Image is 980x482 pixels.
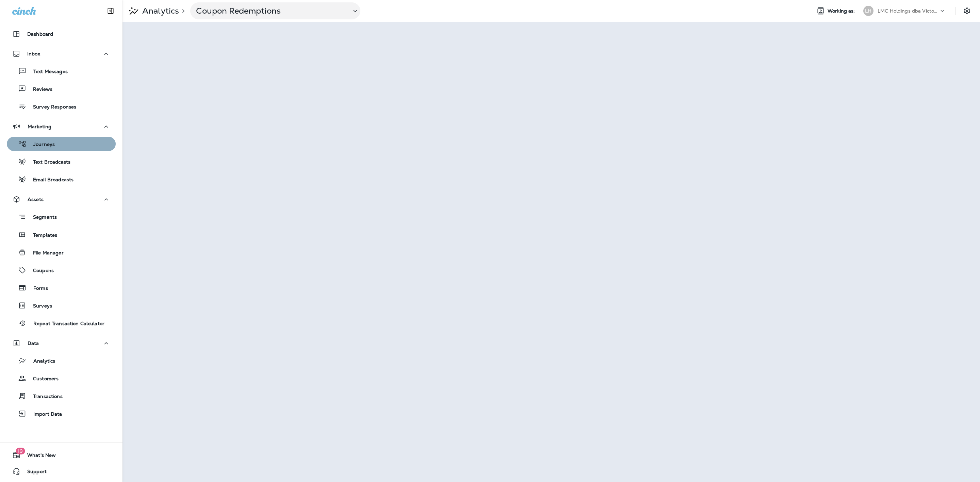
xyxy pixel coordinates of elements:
[179,8,185,14] p: >
[27,69,68,75] p: Text Messages
[20,469,47,477] span: Support
[7,371,116,385] button: Customers
[7,120,116,133] button: Marketing
[26,86,52,93] p: Reviews
[26,177,73,183] p: Email Broadcasts
[27,142,55,148] p: Journeys
[878,8,939,14] p: LMC Holdings dba Victory Lane Quick Oil Change
[7,298,116,313] button: Surveys
[7,281,116,295] button: Forms
[26,394,63,400] p: Transactions
[27,51,40,56] p: Inbox
[7,245,116,260] button: File Manager
[7,172,116,186] button: Email Broadcasts
[26,303,52,310] p: Surveys
[140,6,179,16] p: Analytics
[961,5,973,17] button: Settings
[27,285,48,292] p: Forms
[196,6,346,16] p: Coupon Redemptions
[828,8,856,14] span: Working as:
[7,27,116,41] button: Dashboard
[101,4,120,18] button: Collapse Sidebar
[26,250,64,256] p: File Manager
[28,340,39,346] p: Data
[7,263,116,277] button: Coupons
[7,193,116,206] button: Assets
[7,82,116,96] button: Reviews
[7,210,116,224] button: Segments
[16,448,25,454] span: 19
[20,452,56,461] span: What's New
[27,321,104,327] p: Repeat Transaction Calculator
[26,268,54,274] p: Coupons
[7,406,116,421] button: Import Data
[7,316,116,330] button: Repeat Transaction Calculator
[7,64,116,78] button: Text Messages
[7,465,116,478] button: Support
[26,376,59,382] p: Customers
[7,47,116,61] button: Inbox
[28,124,51,129] p: Marketing
[27,31,53,37] p: Dashboard
[26,159,70,166] p: Text Broadcasts
[26,104,76,111] p: Survey Responses
[27,411,62,418] p: Import Data
[7,336,116,350] button: Data
[7,154,116,169] button: Text Broadcasts
[7,353,116,368] button: Analytics
[26,232,57,239] p: Templates
[7,448,116,462] button: 19What's New
[26,214,57,221] p: Segments
[7,99,116,114] button: Survey Responses
[28,197,44,202] p: Assets
[863,6,873,16] div: LH
[7,137,116,151] button: Journeys
[7,228,116,242] button: Templates
[27,358,55,365] p: Analytics
[7,389,116,403] button: Transactions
